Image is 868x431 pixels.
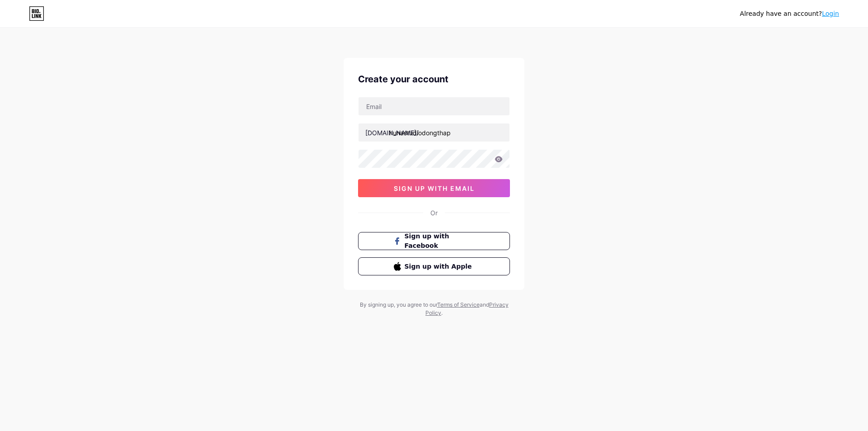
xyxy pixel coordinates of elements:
input: Email [359,97,509,115]
div: [DOMAIN_NAME]/ [365,128,419,137]
div: Create your account [358,72,510,86]
button: Sign up with Facebook [358,232,510,250]
a: Login [822,10,839,17]
a: Terms of Service [437,301,480,308]
div: Already have an account? [740,9,839,19]
input: username [359,123,509,142]
span: Sign up with Apple [405,262,475,271]
span: sign up with email [394,185,475,192]
div: By signing up, you agree to our and . [357,301,511,317]
button: Sign up with Apple [358,257,510,275]
div: Or [430,208,438,218]
span: Sign up with Facebook [405,232,475,251]
button: sign up with email [358,179,510,197]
